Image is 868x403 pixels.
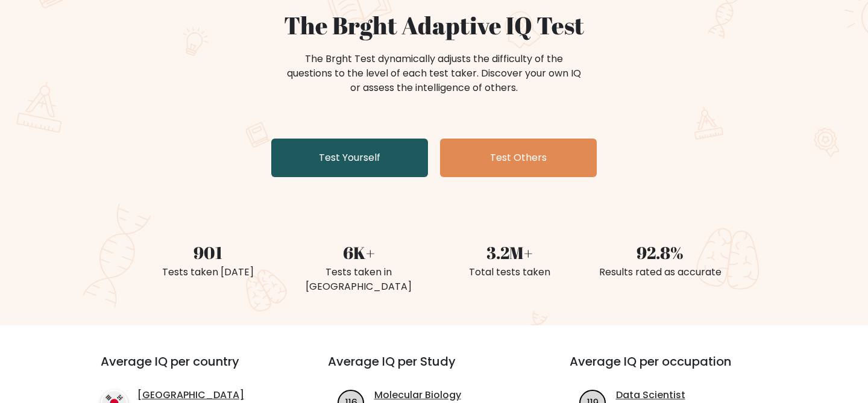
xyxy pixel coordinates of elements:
a: Test Yourself [271,139,428,177]
div: 6K+ [291,240,427,265]
div: 901 [140,240,276,265]
div: Tests taken [DATE] [140,265,276,280]
h1: The Brght Adaptive IQ Test [140,11,728,40]
h3: Average IQ per country [101,354,285,383]
div: Total tests taken [441,265,577,280]
div: Tests taken in [GEOGRAPHIC_DATA] [291,265,427,294]
h3: Average IQ per occupation [570,354,782,383]
a: Data Scientist [616,388,685,402]
a: Molecular Biology [374,388,461,402]
h3: Average IQ per Study [328,354,541,383]
div: Results rated as accurate [592,265,728,280]
a: Test Others [440,139,597,177]
a: [GEOGRAPHIC_DATA] [137,388,244,402]
div: 92.8% [592,240,728,265]
div: The Brght Test dynamically adjusts the difficulty of the questions to the level of each test take... [283,52,585,95]
div: 3.2M+ [441,240,577,265]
